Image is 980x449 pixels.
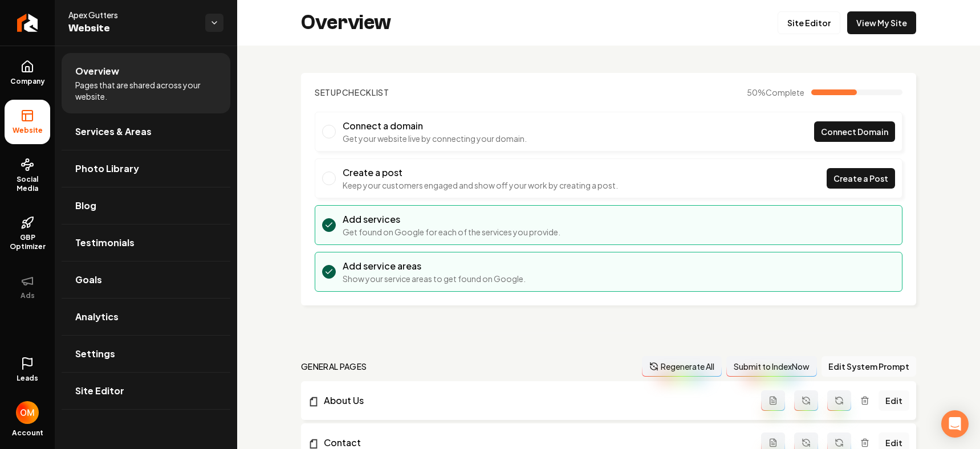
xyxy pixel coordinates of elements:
[68,9,196,21] span: Apex Gutters
[75,310,119,324] span: Analytics
[941,410,969,438] div: Open Intercom Messenger
[62,187,230,224] a: Blog
[5,207,50,260] a: GBP Optimizer
[5,348,50,392] a: Leads
[75,347,115,361] span: Settings
[761,390,785,411] button: Add admin page prompt
[75,199,96,213] span: Blog
[62,150,230,187] a: Photo Library
[62,336,230,372] a: Settings
[343,259,526,273] h3: Add service areas
[16,397,39,424] button: Open user button
[75,162,139,175] span: Photo Library
[343,133,527,144] p: Get your website live by connecting your domain.
[315,87,342,97] span: Setup
[5,51,50,95] a: Company
[5,149,50,202] a: Social Media
[62,299,230,335] a: Analytics
[62,224,230,261] a: Testimonials
[343,213,560,226] h3: Add services
[16,401,39,424] img: Omar Molai
[827,168,895,189] a: Create a Post
[821,126,888,138] span: Connect Domain
[75,384,124,398] span: Site Editor
[343,166,618,179] h3: Create a post
[343,179,618,191] p: Keep your customers engaged and show off your work by creating a post.
[75,236,135,250] span: Testimonials
[766,87,804,97] span: Complete
[17,374,38,383] span: Leads
[62,262,230,298] a: Goals
[12,428,43,438] span: Account
[75,79,217,102] span: Pages that are shared across your website.
[75,64,119,78] span: Overview
[778,11,840,34] a: Site Editor
[75,273,102,287] span: Goals
[343,226,560,238] p: Get found on Google for each of the services you provide.
[62,113,230,150] a: Services & Areas
[301,11,391,34] h2: Overview
[822,356,916,377] button: Edit System Prompt
[301,361,367,372] h2: general pages
[8,126,47,135] span: Website
[75,125,152,138] span: Services & Areas
[6,77,50,86] span: Company
[16,291,39,300] span: Ads
[833,173,888,185] span: Create a Post
[17,14,38,32] img: Rebolt Logo
[308,394,761,407] a: About Us
[642,356,722,377] button: Regenerate All
[747,87,804,98] span: 50 %
[5,265,50,309] button: Ads
[847,11,916,34] a: View My Site
[879,390,909,411] a: Edit
[814,121,895,142] a: Connect Domain
[5,233,50,251] span: GBP Optimizer
[315,87,389,98] h2: Checklist
[62,373,230,409] a: Site Editor
[68,21,196,36] span: Website
[343,273,526,284] p: Show your service areas to get found on Google.
[726,356,817,377] button: Submit to IndexNow
[5,175,50,193] span: Social Media
[343,119,527,133] h3: Connect a domain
